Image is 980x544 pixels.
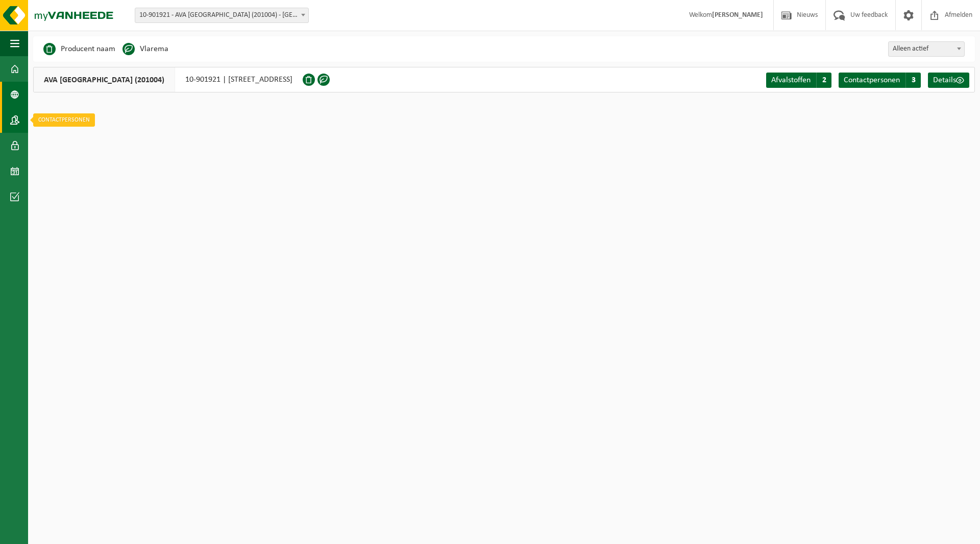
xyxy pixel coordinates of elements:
span: Contactpersonen [844,76,900,84]
span: AVA [GEOGRAPHIC_DATA] (201004) [34,67,175,92]
span: 2 [816,73,831,88]
span: 10-901921 - AVA ANTWERPEN (201004) - ANTWERPEN [135,8,308,22]
div: 10-901921 | [STREET_ADDRESS] [33,67,303,92]
span: Afvalstoffen [771,76,811,84]
a: Contactpersonen 3 [839,73,921,88]
a: Details [928,73,969,88]
li: Producent naam [43,41,115,57]
li: Vlarema [122,41,168,57]
a: Afvalstoffen 2 [766,73,831,88]
span: Alleen actief [888,41,965,57]
span: 10-901921 - AVA ANTWERPEN (201004) - ANTWERPEN [135,8,309,23]
strong: [PERSON_NAME] [712,11,763,19]
span: Alleen actief [889,42,964,56]
span: 3 [905,73,921,88]
span: Details [933,76,956,84]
